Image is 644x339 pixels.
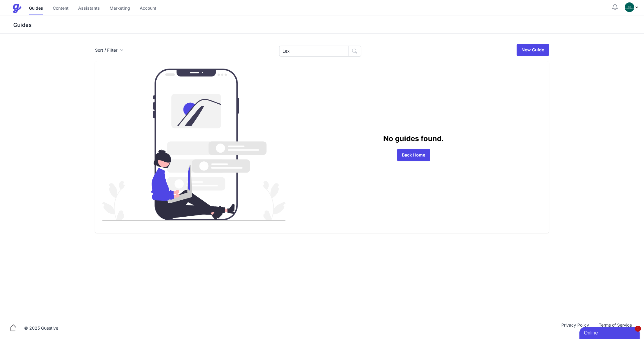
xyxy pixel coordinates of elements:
a: Terms of Service [594,322,637,334]
iframe: chat widget [579,326,641,339]
div: © 2025 Guestive [24,325,58,331]
img: guides_empty-d86bb564b29550a31688b3f861ba8bd6c8a7e1b83f23caef24972e3052780355.svg [102,69,285,221]
input: Search Guides [279,46,349,56]
img: Guestive Guides [12,4,22,13]
div: Profile Menu [625,2,639,12]
a: Guides [29,2,43,15]
p: No guides found. [285,133,542,144]
a: Account [140,2,156,15]
img: oovs19i4we9w73xo0bfpgswpi0cd [625,2,634,12]
a: Back Home [397,149,430,161]
a: Assistants [78,2,100,15]
a: Content [53,2,69,15]
a: New Guide [517,44,549,56]
button: Notifications [611,4,619,11]
a: Privacy Policy [556,322,594,334]
a: Marketing [110,2,130,15]
h3: Guides [12,21,644,29]
button: Sort / Filter [95,47,123,53]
